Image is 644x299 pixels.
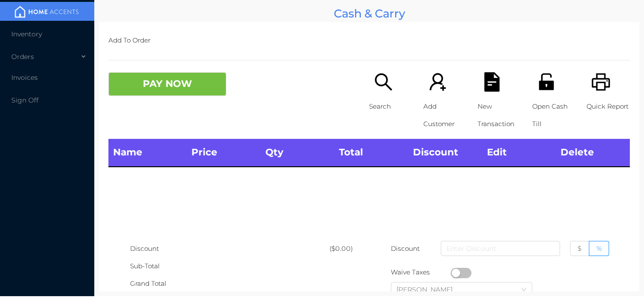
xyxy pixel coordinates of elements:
th: Name [108,139,187,166]
i: icon: printer [591,72,611,92]
span: Invoices [11,73,38,82]
th: Qty [261,139,335,166]
div: Discount [130,240,329,257]
div: Grand Total [130,275,329,292]
span: Sign Off [11,96,39,104]
i: icon: user-add [428,72,447,92]
p: Search [369,98,413,115]
button: PAY NOW [108,72,226,96]
p: Quick Report [586,98,630,115]
img: mainBanner [11,5,82,19]
th: Delete [556,139,630,166]
div: Waive Taxes [391,264,451,281]
p: Add To Order [108,32,630,49]
p: Add Customer [423,98,467,133]
i: icon: down [521,287,527,293]
div: Sub-Total [130,257,329,275]
th: Price [187,139,261,166]
th: Total [334,139,408,166]
span: % [596,244,602,253]
div: ($0.00) [330,240,369,257]
p: Open Cash Till [532,98,576,133]
div: Cash & Carry [99,5,639,22]
i: icon: search [374,72,393,92]
th: Edit [482,139,556,166]
span: $ [578,244,582,253]
th: Discount [408,139,482,166]
i: icon: file-text [482,72,502,92]
p: Discount [391,240,411,257]
input: Enter Discount [441,241,560,256]
span: Inventory [11,30,42,38]
i: icon: unlock [537,72,556,92]
p: New Transaction [478,98,521,133]
div: Daljeet [396,282,462,297]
